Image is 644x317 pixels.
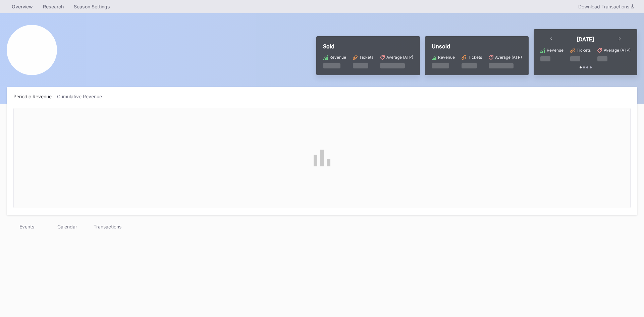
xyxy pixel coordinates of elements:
button: Download Transactions [575,2,637,11]
div: Average (ATP) [386,55,413,60]
div: Revenue [438,55,455,60]
div: Tickets [577,48,591,53]
div: Transactions [87,222,127,231]
div: Periodic Revenue [13,94,57,99]
div: Revenue [547,48,563,53]
div: Calendar [47,222,87,231]
div: Events [7,222,47,231]
a: Overview [7,2,38,11]
div: Tickets [359,55,373,60]
div: Average (ATP) [604,48,631,53]
div: Revenue [329,55,346,60]
div: Download Transactions [578,4,634,9]
div: [DATE] [577,36,594,43]
div: Cumulative Revenue [57,94,107,99]
div: Tickets [468,55,482,60]
div: Sold [323,43,413,50]
a: Research [38,2,69,11]
div: Average (ATP) [495,55,522,60]
div: Unsold [432,43,522,50]
a: Season Settings [69,2,115,11]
